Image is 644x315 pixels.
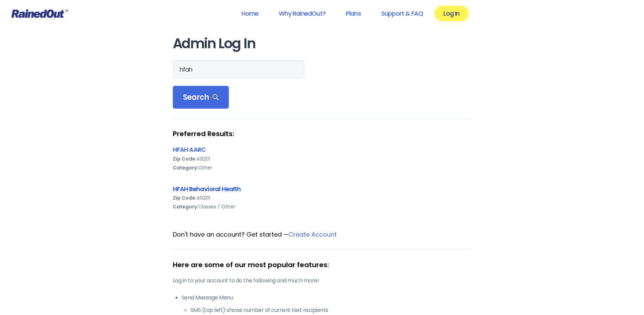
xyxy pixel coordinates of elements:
[233,6,267,21] a: Home
[173,194,197,201] b: Zip Code:
[173,155,197,162] b: Zip Code:
[173,184,472,193] div: HFAH Behavioral Health
[173,202,472,211] div: Classes / Other
[173,129,472,138] strong: Preferred Results:
[190,306,472,314] li: SMS (top left) shows number of current text recipients
[435,6,468,21] a: Log In
[183,93,219,102] span: Search
[173,36,472,51] h1: Admin Log In
[372,6,432,21] a: Support & FAQ
[173,86,229,109] div: Search
[270,6,334,21] a: Why RainedOut?
[173,203,198,210] b: Category:
[289,230,337,239] a: Create Account
[173,193,472,202] div: 49201
[173,145,472,154] div: HFAH AARC
[173,260,472,270] div: Here are some of our most popular features:
[173,185,241,193] a: HFAH Behavioral Health
[173,60,305,79] input: Search Orgs…
[337,6,370,21] a: Plans
[173,145,206,154] a: HFAH AARC
[173,163,472,172] div: Other
[173,164,198,171] b: Category:
[173,277,472,285] p: Log in to your account to do the following and much more!
[173,154,472,163] div: 49201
